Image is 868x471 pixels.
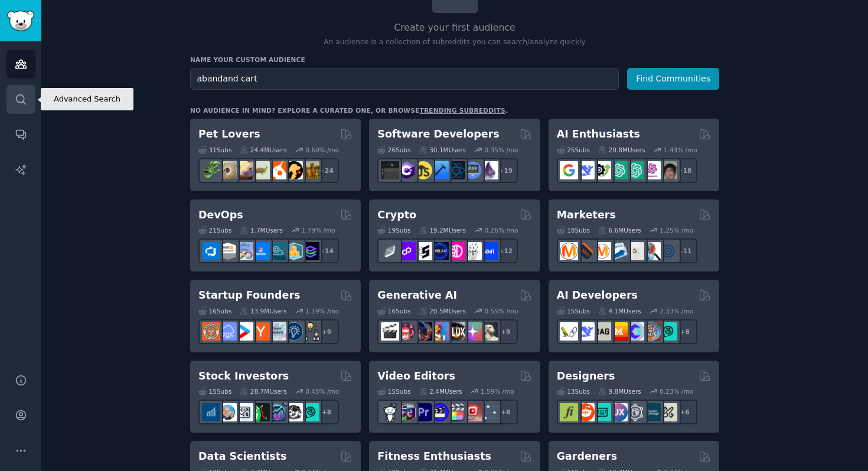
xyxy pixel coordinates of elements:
[609,403,628,421] img: UXDesign
[464,161,482,179] img: AskComputerScience
[381,322,399,341] img: aivideo
[198,369,289,384] h2: Stock Investors
[305,307,339,315] div: 1.19 % /mo
[627,68,719,90] button: Find Communities
[301,403,319,421] img: technicalanalysis
[557,127,640,142] h2: AI Enthusiasts
[314,158,339,183] div: + 24
[381,403,399,421] img: gopro
[481,387,514,395] div: 1.59 % /mo
[252,403,270,421] img: Trading
[557,449,618,464] h2: Gardeners
[659,242,677,260] img: OnlineMarketing
[414,242,432,260] img: ethstaker
[593,242,611,260] img: AskMarketing
[285,322,303,341] img: Entrepreneurship
[493,238,518,263] div: + 12
[414,322,432,341] img: deepdream
[302,226,335,234] div: 1.79 % /mo
[7,11,34,31] img: GummySearch logo
[268,242,286,260] img: platformengineering
[301,322,319,341] img: growmybusiness
[485,226,518,234] div: 0.26 % /mo
[626,322,644,341] img: OpenSourceAI
[381,161,399,179] img: software
[198,146,231,154] div: 31 Sub s
[240,226,283,234] div: 1.7M Users
[626,403,644,421] img: userexperience
[480,322,498,341] img: DreamBooth
[414,161,432,179] img: learnjavascript
[626,161,644,179] img: chatgpt_prompts_
[314,319,339,344] div: + 9
[190,106,508,115] div: No audience in mind? Explore a curated one, or browse .
[198,127,260,142] h2: Pet Lovers
[377,307,410,315] div: 16 Sub s
[447,161,465,179] img: reactnative
[447,242,465,260] img: defiblockchain
[480,403,498,421] img: postproduction
[593,403,611,421] img: UI_Design
[485,146,518,154] div: 0.35 % /mo
[609,161,628,179] img: chatgpt_promptDesign
[464,403,482,421] img: Youtubevideo
[285,403,303,421] img: swingtrading
[464,322,482,341] img: starryai
[493,158,518,183] div: + 19
[642,242,661,260] img: MarketingResearch
[659,403,677,421] img: UX_Design
[414,403,432,421] img: premiere
[198,288,300,303] h2: Startup Founders
[240,146,286,154] div: 24.4M Users
[419,226,466,234] div: 19.2M Users
[190,55,719,64] h3: Name your custom audience
[609,322,628,341] img: MistralAI
[673,158,697,183] div: + 18
[397,242,416,260] img: 0xPolygon
[430,322,449,341] img: sdforall
[377,369,455,384] h2: Video Editors
[301,161,319,179] img: dogbreed
[598,387,641,395] div: 9.8M Users
[593,322,611,341] img: Rag
[480,242,498,260] img: defi_
[576,403,595,421] img: logodesign
[377,146,410,154] div: 26 Sub s
[598,226,641,234] div: 6.6M Users
[377,208,416,223] h2: Crypto
[485,307,518,315] div: 0.55 % /mo
[240,387,286,395] div: 28.7M Users
[430,403,449,421] img: VideoEditors
[305,146,339,154] div: 0.60 % /mo
[235,322,253,341] img: startup
[198,449,286,464] h2: Data Scientists
[557,226,590,234] div: 18 Sub s
[560,242,578,260] img: content_marketing
[314,238,339,263] div: + 14
[235,403,253,421] img: Forex
[557,387,590,395] div: 13 Sub s
[557,369,615,384] h2: Designers
[252,161,270,179] img: turtle
[218,403,237,421] img: ValueInvesting
[598,146,645,154] div: 20.8M Users
[659,161,677,179] img: ArtificalIntelligence
[285,242,303,260] img: aws_cdk
[202,242,220,260] img: azuredevops
[235,242,253,260] img: Docker_DevOps
[381,242,399,260] img: ethfinance
[252,242,270,260] img: DevOpsLinks
[301,242,319,260] img: PlatformEngineers
[642,161,661,179] img: OpenAIDev
[673,319,697,344] div: + 8
[252,322,270,341] img: ycombinator
[447,403,465,421] img: finalcutpro
[218,322,237,341] img: SaaS
[464,242,482,260] img: CryptoNews
[660,226,693,234] div: 1.25 % /mo
[218,242,237,260] img: AWS_Certified_Experts
[560,322,578,341] img: LangChain
[560,161,578,179] img: GoogleGeminiAI
[235,161,253,179] img: leopardgeckos
[419,107,505,114] a: trending subreddits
